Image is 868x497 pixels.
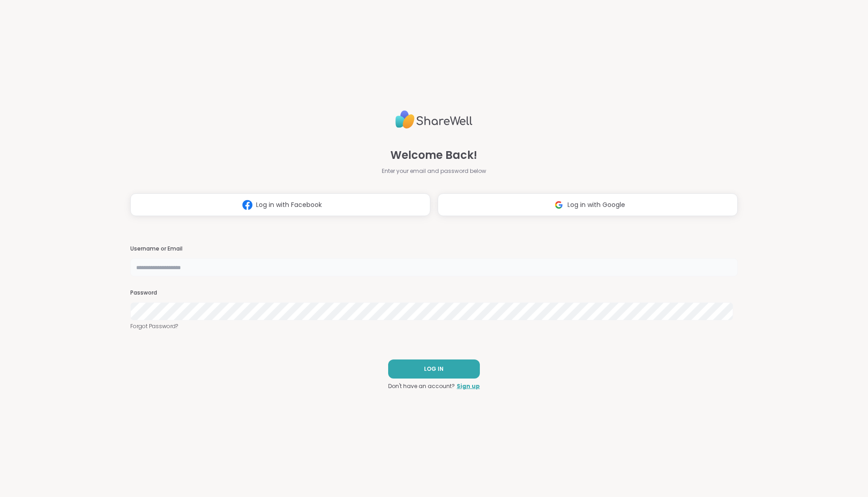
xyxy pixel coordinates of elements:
button: LOG IN [388,359,480,379]
span: Enter your email and password below [382,167,486,175]
h3: Password [130,289,738,297]
img: ShareWell Logo [395,107,473,133]
span: Don't have an account? [388,382,455,390]
span: Log in with Google [567,200,625,210]
a: Forgot Password? [130,322,738,330]
img: ShareWell Logomark [550,197,567,213]
span: LOG IN [424,365,444,373]
button: Log in with Google [438,193,738,216]
button: Log in with Facebook [130,193,430,216]
h3: Username or Email [130,245,738,253]
span: Log in with Facebook [256,200,322,210]
a: Sign up [457,382,480,390]
img: ShareWell Logomark [239,197,256,213]
span: Welcome Back! [390,147,477,163]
